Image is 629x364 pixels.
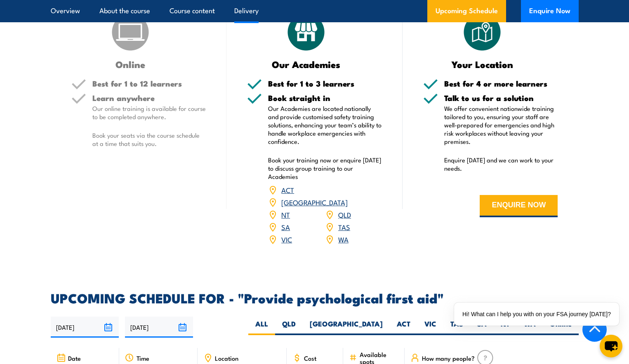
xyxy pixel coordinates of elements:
[215,355,238,362] span: Location
[281,222,290,232] a: SA
[304,355,316,362] span: Cost
[51,292,579,303] h2: UPCOMING SCHEDULE FOR - "Provide psychological first aid"
[247,59,365,69] h3: Our Academies
[338,234,349,244] a: WA
[268,104,382,146] p: Our Academies are located nationally and provide customised safety training solutions, enhancing ...
[268,156,382,181] p: Book your training now or enquire [DATE] to discuss group training to our Academies
[92,131,206,148] p: Book your seats via the course schedule at a time that suits you.
[444,156,558,172] p: Enquire [DATE] and we can work to your needs.
[281,234,292,244] a: VIC
[444,80,558,87] h5: Best for 4 or more learners
[338,222,350,232] a: TAS
[480,195,558,217] button: ENQUIRE NOW
[444,94,558,102] h5: Talk to us for a solution
[303,319,390,335] label: [GEOGRAPHIC_DATA]
[281,185,294,195] a: ACT
[268,94,382,102] h5: Book straight in
[248,319,275,335] label: ALL
[338,209,351,219] a: QLD
[454,303,619,326] div: Hi! What can I help you with on your FSA journey [DATE]?
[92,104,206,121] p: Our online training is available for course to be completed anywhere.
[125,317,193,338] input: To date
[422,355,475,362] span: How many people?
[68,355,81,362] span: Date
[92,80,206,87] h5: Best for 1 to 12 learners
[275,319,303,335] label: QLD
[417,319,443,335] label: VIC
[137,355,149,362] span: Time
[281,197,348,207] a: [GEOGRAPHIC_DATA]
[443,319,470,335] label: TAS
[51,317,119,338] input: From date
[71,59,190,69] h3: Online
[444,104,558,146] p: We offer convenient nationwide training tailored to you, ensuring your staff are well-prepared fo...
[390,319,417,335] label: ACT
[268,80,382,87] h5: Best for 1 to 3 learners
[92,94,206,102] h5: Learn anywhere
[423,59,542,69] h3: Your Location
[600,335,622,357] button: chat-button
[281,209,290,219] a: NT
